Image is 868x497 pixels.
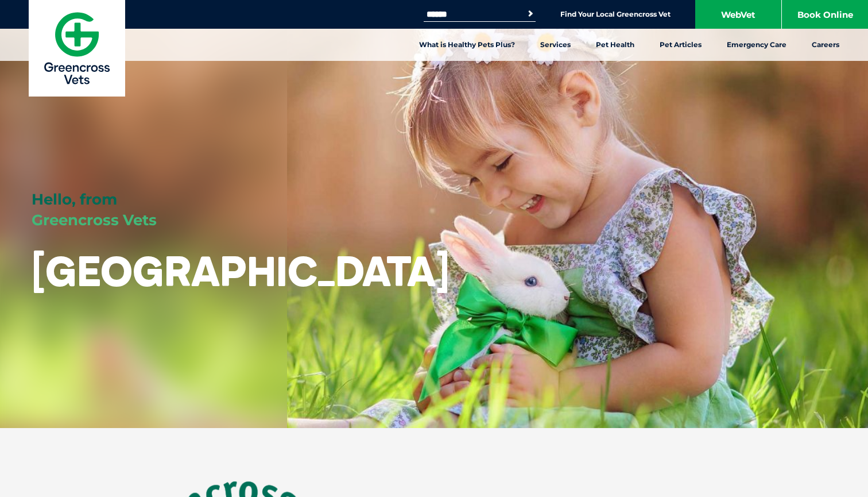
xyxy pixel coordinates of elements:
a: Services [528,29,583,61]
a: Emergency Care [714,29,799,61]
a: Pet Articles [647,29,714,61]
h1: [GEOGRAPHIC_DATA] [32,248,449,294]
span: Hello, from [32,190,117,209]
button: Search [525,8,536,20]
a: Find Your Local Greencross Vet [560,10,671,19]
a: Careers [799,29,852,61]
a: Pet Health [583,29,647,61]
span: Greencross Vets [32,211,157,229]
a: What is Healthy Pets Plus? [406,29,528,61]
